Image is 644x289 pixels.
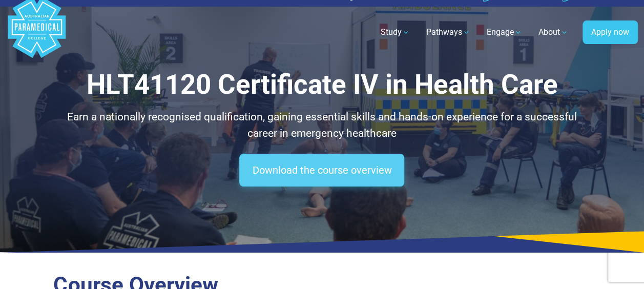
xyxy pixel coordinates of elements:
[420,18,476,47] a: Pathways
[6,7,68,58] a: Australian Paramedical College
[239,154,404,187] a: Download the course overview
[481,18,528,47] a: Engage
[532,18,574,47] a: About
[375,18,416,47] a: Study
[53,69,590,101] h1: HLT41120 Certificate IV in Health Care
[583,20,638,44] a: Apply now
[53,109,590,141] p: Earn a nationally recognised qualification, gaining essential skills and hands-on experience for ...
